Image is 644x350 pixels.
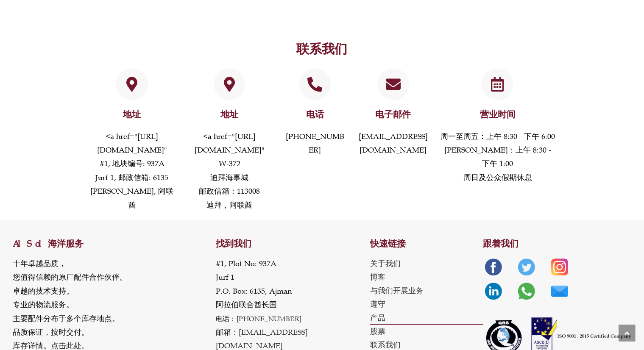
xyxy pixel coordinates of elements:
font: 关于我们 [370,259,401,268]
font: 卓越的技术支持。 [13,286,74,296]
font: 产品 [370,313,385,322]
a: 与我们开展业务 [370,284,483,297]
a: 关于我们 [370,257,483,270]
font: 联系我们 [370,340,401,350]
font: 迪拜海事城 [210,173,248,182]
font: #1, 地块编号: 937A [100,159,164,168]
a: 博客 [370,270,483,284]
font: [PERSON_NAME]：上午 8:30 - 下午 1:00 [444,145,551,168]
font: <a href="[URL][DOMAIN_NAME]" [195,132,265,155]
font: 营业时间 [480,109,516,120]
font: 主要配件分布于多个库存地点。 [13,314,120,323]
font: 专业的物流服务。 [13,300,74,309]
font: <a href="[URL][DOMAIN_NAME]" [97,132,167,155]
font: [PERSON_NAME], 阿联酋 [91,186,174,209]
font: 周日及公众假期休息 [463,173,532,182]
font: 您值得信赖的原厂配件合作伙伴。 [13,272,127,282]
a: 遵守 [370,297,483,311]
font: 邮箱： [216,328,239,337]
a: [PHONE_NUMBER] [286,132,344,155]
font: 周一至周五：上午 8:30 - 下午 6:00 [440,132,555,141]
font: 电话： [216,314,237,323]
font: 品质保证，按时交付。 [13,328,89,337]
a: 电话 [306,109,324,120]
a: 地址 [214,68,245,100]
a: [PHONE_NUMBER] [237,314,302,323]
font: Al Sol 海洋服务 [13,238,84,249]
font: 博客 [370,272,385,282]
font: Jurf 1, 邮政信箱: 6135 [96,173,169,182]
a: 股票 [370,325,483,338]
font: 遵守 [370,300,385,309]
a: 地址 [123,109,141,120]
a: 电子邮件 [377,68,409,100]
font: W-372 [219,159,240,168]
font: 与我们开展业务 [370,286,424,295]
font: 阿拉伯联合酋长国 [216,300,277,309]
a: 电子邮件 [375,109,411,120]
a: 地址 [116,68,148,100]
a: 产品 [370,311,483,325]
font: #1, Plot No: 937A [216,259,276,268]
a: 滚动到页面顶部 [619,325,636,342]
font: 联系我们 [297,42,348,57]
font: 股票 [370,327,385,336]
font: 迪拜，阿联酋 [206,200,252,210]
a: 电话 [299,68,331,100]
font: 跟着我们 [483,238,519,249]
font: 十年卓越品质， [13,259,66,268]
a: 地址 [220,109,238,120]
font: 邮政信箱：113008 [199,186,260,196]
font: 找到我们 [216,238,251,249]
font: 快速链接 [370,238,406,249]
font: P.O. Box: 6135, Ajman [216,286,292,296]
font: Jurf 1 [216,272,234,282]
a: [EMAIL_ADDRESS][DOMAIN_NAME] [359,132,428,155]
